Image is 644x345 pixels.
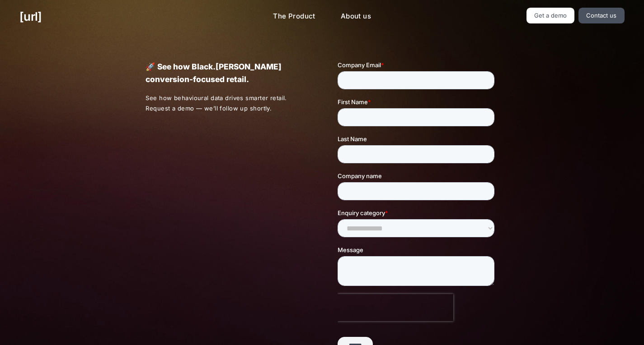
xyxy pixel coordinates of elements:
p: 🚀 See how Black.[PERSON_NAME] conversion-focused retail. [146,60,306,86]
p: See how behavioural data drives smarter retail. Request a demo — we’ll follow up shortly. [146,93,306,114]
a: [URL] [19,8,42,25]
a: About us [334,8,378,25]
a: Contact us [578,8,625,23]
a: The Product [266,8,323,25]
a: Get a demo [526,8,575,23]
